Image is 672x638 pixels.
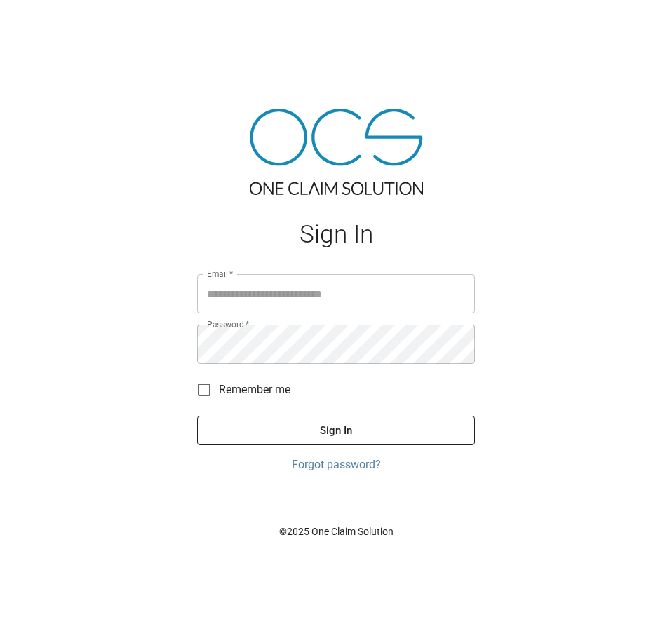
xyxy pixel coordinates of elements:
span: Remember me [219,381,290,398]
label: Password [207,318,249,330]
button: Sign In [197,416,475,445]
label: Email [207,268,234,280]
img: ocs-logo-white-transparent.png [17,8,73,36]
h1: Sign In [197,220,475,249]
img: ocs-logo-tra.png [250,109,423,195]
p: © 2025 One Claim Solution [197,524,475,538]
a: Forgot password? [197,456,475,473]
